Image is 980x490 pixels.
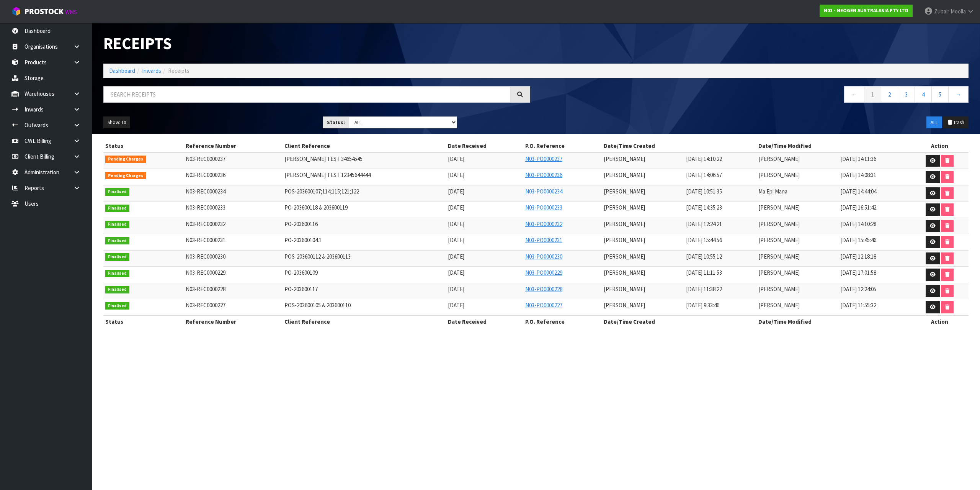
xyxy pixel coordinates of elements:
[525,253,562,260] a: N03-PO0000230
[840,188,876,195] span: [DATE] 14:44:04
[448,236,464,244] span: [DATE]
[915,86,932,103] a: 4
[448,269,464,276] span: [DATE]
[103,34,530,52] h1: Receipts
[840,253,876,260] span: [DATE] 12:18:18
[898,86,915,103] a: 3
[758,155,800,162] span: [PERSON_NAME]
[168,67,189,74] span: Receipts
[109,67,135,74] a: Dashboard
[525,155,562,162] a: N03-PO0000237
[604,253,645,260] span: [PERSON_NAME]
[911,315,969,328] th: Action
[758,171,800,179] span: [PERSON_NAME]
[142,67,161,74] a: Inwards
[105,253,129,261] span: Finalised
[284,171,371,179] span: [PERSON_NAME] TEST 12345644444
[186,269,225,276] span: N03-REC0000229
[103,140,184,152] th: Status
[184,140,283,152] th: Reference Number
[756,140,911,152] th: Date/Time Modified
[184,315,283,328] th: Reference Number
[284,220,318,228] span: PO-203600116
[758,188,787,195] span: Ma Epi Mana
[934,8,949,15] span: Zubair
[840,155,876,162] span: [DATE] 14:11:36
[105,286,129,293] span: Finalised
[186,171,225,179] span: N03-REC0000236
[604,220,645,228] span: [PERSON_NAME]
[105,156,146,163] span: Pending Charges
[105,237,129,245] span: Finalised
[840,220,876,228] span: [DATE] 14:10:28
[758,302,800,309] span: [PERSON_NAME]
[525,302,562,309] a: N03-PO0000227
[864,86,881,103] a: 1
[284,285,318,293] span: PO-203600117
[840,204,876,211] span: [DATE] 16:51:42
[448,253,464,260] span: [DATE]
[840,236,876,244] span: [DATE] 15:45:46
[758,220,800,228] span: [PERSON_NAME]
[24,7,64,16] span: ProStock
[284,188,359,195] span: POS-203600107;114;115;121;122
[604,188,645,195] span: [PERSON_NAME]
[284,269,318,276] span: PO-203600109
[448,188,464,195] span: [DATE]
[525,236,562,244] a: N03-PO0000231
[758,204,800,211] span: [PERSON_NAME]
[284,236,322,244] span: PO-203600104.1
[758,269,800,276] span: [PERSON_NAME]
[840,285,876,293] span: [DATE] 12:24:05
[604,285,645,293] span: [PERSON_NAME]
[284,155,363,162] span: [PERSON_NAME] TEST 34654545
[686,220,722,228] span: [DATE] 12:24:21
[602,315,756,328] th: Date/Time Created
[65,8,77,16] small: WMS
[186,253,225,260] span: N03-REC0000230
[604,171,645,179] span: [PERSON_NAME]
[604,302,645,309] span: [PERSON_NAME]
[446,315,523,328] th: Date Received
[758,285,800,293] span: [PERSON_NAME]
[186,188,225,195] span: N03-REC0000234
[446,140,523,152] th: Date Received
[926,116,942,129] button: ALL
[943,116,969,129] button: Trash
[448,285,464,293] span: [DATE]
[686,253,722,260] span: [DATE] 10:55:12
[931,86,949,103] a: 5
[604,269,645,276] span: [PERSON_NAME]
[756,315,911,328] th: Date/Time Modified
[284,253,351,260] span: POS-203600112 & 203600113
[186,285,225,293] span: N03-REC0000228
[602,140,756,152] th: Date/Time Created
[283,315,446,328] th: Client Reference
[686,302,719,309] span: [DATE] 9:33:46
[686,269,722,276] span: [DATE] 11:11:53
[881,86,898,103] a: 2
[948,86,969,103] a: →
[686,204,722,211] span: [DATE] 14:35:23
[840,171,876,179] span: [DATE] 14:08:31
[604,204,645,211] span: [PERSON_NAME]
[103,86,510,103] input: Search receipts
[283,140,446,152] th: Client Reference
[103,116,130,129] button: Show: 10
[844,86,864,103] a: ←
[604,155,645,162] span: [PERSON_NAME]
[525,204,562,211] a: N03-PO0000233
[686,285,722,293] span: [DATE] 11:38:22
[186,204,225,211] span: N03-REC0000233
[105,302,129,310] span: Finalised
[686,188,722,195] span: [DATE] 10:51:35
[525,171,562,179] a: N03-PO0000236
[448,302,464,309] span: [DATE]
[448,155,464,162] span: [DATE]
[686,236,722,244] span: [DATE] 15:44:56
[105,172,146,180] span: Pending Charges
[824,7,908,14] strong: N03 - NEOGEN AUSTRALASIA PTY LTD
[911,140,969,152] th: Action
[448,204,464,211] span: [DATE]
[327,119,345,126] strong: Status:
